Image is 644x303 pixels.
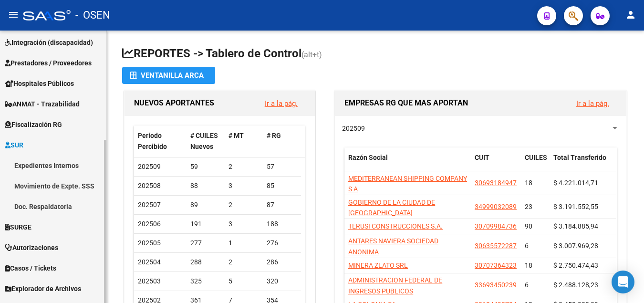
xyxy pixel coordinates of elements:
button: Ventanilla ARCA [122,67,215,84]
div: 85 [267,180,297,191]
span: SURGE [5,222,31,232]
span: Fiscalización RG [5,119,62,130]
span: $ 2.488.128,23 [553,281,598,289]
span: 202505 [138,239,161,247]
span: 30709984736 [475,222,517,230]
span: Total Transferido [553,154,606,161]
div: 188 [267,219,297,230]
span: 30693184947 [475,179,517,187]
span: Prestadores / Proveedores [5,58,92,68]
span: 90 [525,222,532,230]
span: 18 [525,261,532,269]
span: MEDITERRANEAN SHIPPING COMPANY S A [348,175,467,193]
div: 191 [190,219,221,230]
span: 202509 [138,163,161,170]
span: Razón Social [348,154,388,161]
span: 202508 [138,182,161,189]
span: ANMAT - Trazabilidad [5,99,80,109]
span: $ 4.221.014,71 [553,179,598,187]
div: 2 [229,199,259,210]
span: 30635572287 [475,242,517,250]
div: 59 [190,161,221,172]
div: 325 [190,276,221,287]
mat-icon: person [625,9,636,21]
datatable-header-cell: # MT [225,125,263,157]
datatable-header-cell: Total Transferido [550,147,616,179]
div: Ventanilla ARCA [130,67,208,84]
span: Explorador de Archivos [5,283,81,294]
div: 276 [267,238,297,249]
span: SUR [5,140,23,150]
span: 202506 [138,220,161,228]
div: 286 [267,257,297,268]
datatable-header-cell: Razón Social [344,147,471,179]
span: # RG [267,132,281,139]
div: 320 [267,276,297,287]
div: 3 [229,219,259,230]
span: CUILES [525,154,547,161]
h1: REPORTES -> Tablero de Control [122,46,629,63]
span: MINERA ZLATO SRL [348,261,408,269]
span: 18 [525,179,532,187]
div: Open Intercom Messenger [612,271,634,293]
span: $ 3.184.885,94 [553,222,598,230]
span: # MT [229,132,244,139]
div: 57 [267,161,297,172]
div: 89 [190,199,221,210]
datatable-header-cell: CUILES [521,147,550,179]
span: Casos / Tickets [5,263,56,273]
span: 6 [525,242,529,250]
span: $ 3.007.969,28 [553,242,598,250]
span: 33693450239 [475,281,517,289]
span: TERUSI CONSTRUCCIONES S.A. [348,222,443,230]
span: Período Percibido [138,132,167,150]
span: (alt+t) [301,50,322,59]
span: $ 2.750.474,43 [553,261,598,269]
span: Integración (discapacidad) [5,37,93,48]
span: GOBIERNO DE LA CIUDAD DE [GEOGRAPHIC_DATA] [348,199,435,217]
div: 87 [267,199,297,210]
span: $ 3.191.552,55 [553,203,598,210]
datatable-header-cell: # CUILES Nuevos [187,125,225,157]
span: ANTARES NAVIERA SOCIEDAD ANONIMA [348,237,438,256]
datatable-header-cell: # RG [263,125,301,157]
span: CUIT [475,154,489,161]
span: # CUILES Nuevos [190,132,218,150]
span: 202503 [138,277,161,285]
datatable-header-cell: Período Percibido [134,125,187,157]
span: 202507 [138,201,161,209]
div: 2 [229,161,259,172]
div: 3 [229,180,259,191]
span: 6 [525,281,529,289]
button: Ir a la pág. [569,94,617,112]
span: 23 [525,203,532,210]
span: 30707364323 [475,261,517,269]
button: Ir a la pág. [257,94,305,112]
div: 288 [190,257,221,268]
span: NUEVOS APORTANTES [134,98,214,107]
span: 202509 [342,125,365,132]
span: Hospitales Públicos [5,78,74,89]
span: ADMINISTRACION FEDERAL DE INGRESOS PUBLICOS [348,276,442,295]
span: 34999032089 [475,203,517,210]
span: 202504 [138,258,161,266]
mat-icon: menu [8,9,19,21]
span: EMPRESAS RG QUE MAS APORTAN [344,98,468,107]
div: 1 [229,238,259,249]
div: 88 [190,180,221,191]
div: 2 [229,257,259,268]
a: Ir a la pág. [576,99,609,108]
div: 277 [190,238,221,249]
span: - OSEN [75,5,110,26]
datatable-header-cell: CUIT [471,147,521,179]
a: Ir a la pág. [265,99,298,108]
div: 5 [229,276,259,287]
span: Autorizaciones [5,242,58,253]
